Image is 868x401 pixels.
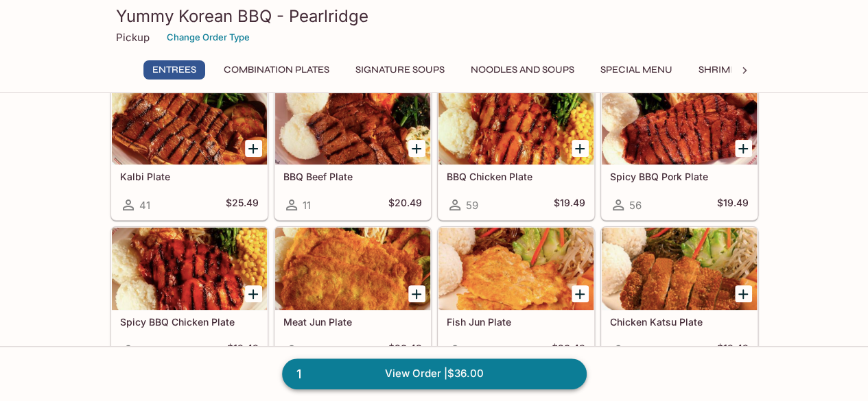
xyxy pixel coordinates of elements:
span: 18 [139,344,150,357]
span: 56 [629,199,642,212]
button: Add Chicken Katsu Plate [735,285,752,302]
div: Spicy BBQ Chicken Plate [112,228,267,310]
div: BBQ Chicken Plate [438,82,594,165]
a: Spicy BBQ Chicken Plate18$19.49 [111,227,268,365]
button: Signature Soups [348,60,452,80]
a: BBQ Chicken Plate59$19.49 [438,82,594,220]
h5: BBQ Beef Plate [283,171,422,182]
div: Spicy BBQ Pork Plate [602,82,757,165]
div: Fish Jun Plate [438,228,594,310]
h5: Chicken Katsu Plate [610,316,749,328]
h5: $19.49 [554,197,585,213]
h5: BBQ Chicken Plate [447,171,585,182]
h5: $20.49 [388,197,422,213]
span: 118 [303,344,317,357]
button: Add Kalbi Plate [245,140,262,157]
span: 41 [139,199,150,212]
button: Combination Plates [216,60,337,80]
button: Noodles and Soups [463,60,582,80]
h5: Spicy BBQ Pork Plate [610,171,749,182]
h3: Yummy Korean BBQ - Pearlridge [116,5,753,27]
h5: $25.49 [226,197,259,213]
a: 1View Order |$36.00 [282,359,587,389]
button: Special Menu [593,60,680,80]
button: Add BBQ Beef Plate [408,140,425,157]
a: Chicken Katsu Plate14$19.49 [601,227,758,365]
a: Spicy BBQ Pork Plate56$19.49 [601,82,758,220]
div: Kalbi Plate [112,82,267,165]
div: BBQ Beef Plate [275,82,430,165]
button: Add BBQ Chicken Plate [572,140,589,157]
a: BBQ Beef Plate11$20.49 [274,82,431,220]
button: Add Fish Jun Plate [572,285,589,302]
a: Kalbi Plate41$25.49 [111,82,268,220]
p: Pickup [116,31,150,44]
h5: $19.49 [227,342,259,359]
button: Shrimp Combos [691,60,789,80]
h5: $20.49 [552,342,585,359]
h5: $19.49 [717,342,749,359]
button: Add Spicy BBQ Chicken Plate [245,285,262,302]
button: Change Order Type [161,27,256,48]
button: Add Meat Jun Plate [408,285,425,302]
div: Meat Jun Plate [275,228,430,310]
button: Entrees [143,60,205,80]
a: Meat Jun Plate118$20.49 [274,227,431,365]
a: Fish Jun Plate25$20.49 [438,227,594,365]
span: 25 [466,344,478,357]
h5: Fish Jun Plate [447,316,585,328]
span: 11 [303,199,311,212]
div: Chicken Katsu Plate [602,228,757,310]
span: 59 [466,199,478,212]
span: 1 [288,365,309,384]
h5: $20.49 [388,342,422,359]
h5: Spicy BBQ Chicken Plate [120,316,259,328]
h5: $19.49 [717,197,749,213]
button: Add Spicy BBQ Pork Plate [735,140,752,157]
h5: Meat Jun Plate [283,316,422,328]
span: 14 [629,344,640,357]
h5: Kalbi Plate [120,171,259,182]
